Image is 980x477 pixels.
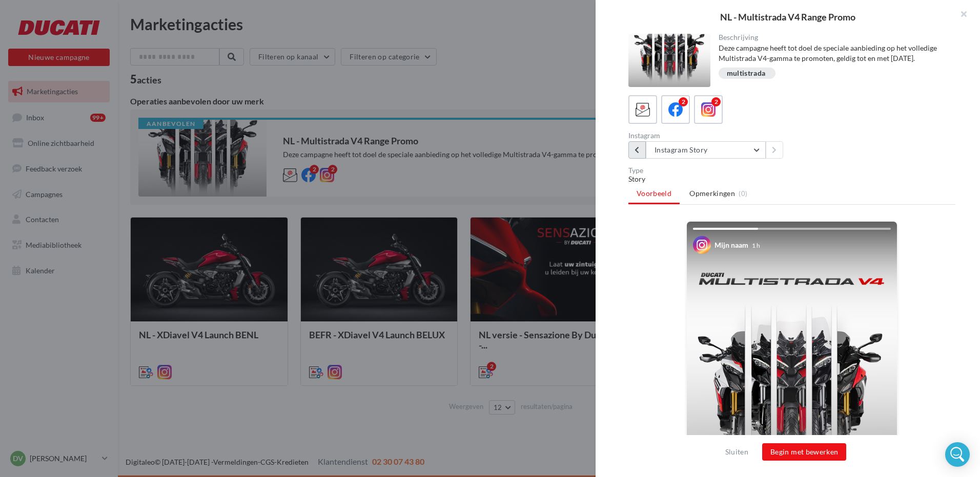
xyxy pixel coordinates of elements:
[721,446,752,458] button: Sluiten
[646,141,766,159] button: Instagram Story
[752,241,760,250] div: 1 h
[628,167,955,174] div: Type
[628,174,955,184] div: Story
[739,189,747,198] span: (0)
[945,442,970,467] div: Open Intercom Messenger
[612,12,964,21] div: NL - Multistrada V4 Range Promo
[719,34,948,41] div: Beschrijving
[628,132,788,139] div: Instagram
[762,443,846,461] button: Begin met bewerken
[689,188,735,199] span: Opmerkingen
[727,70,766,77] div: multistrada
[679,97,688,106] div: 2
[719,43,948,63] div: Deze campagne heeft tot doel de speciale aanbieding op het volledige Multistrada V4-gamma te prom...
[714,240,748,250] div: Mijn naam
[711,97,721,106] div: 2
